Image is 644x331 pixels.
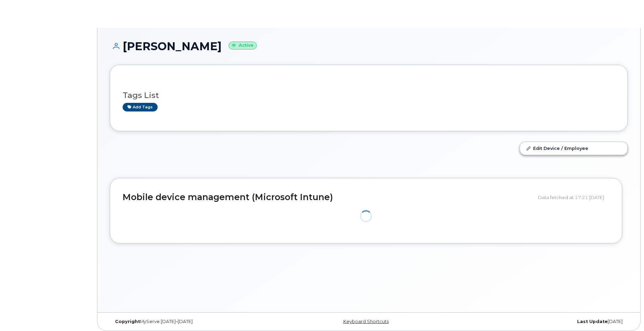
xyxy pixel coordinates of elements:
[123,103,158,111] a: Add tags
[577,319,608,324] strong: Last Update
[123,91,615,100] h3: Tags List
[110,319,282,324] div: MyServe [DATE]–[DATE]
[123,193,533,202] h2: Mobile device management (Microsoft Intune)
[520,142,627,154] a: Edit Device / Employee
[455,319,628,324] div: [DATE]
[229,42,257,50] small: Active
[343,319,389,324] a: Keyboard Shortcuts
[115,319,140,324] strong: Copyright
[538,191,609,204] div: Data fetched at 17:21 [DATE]
[110,40,628,52] h1: [PERSON_NAME]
